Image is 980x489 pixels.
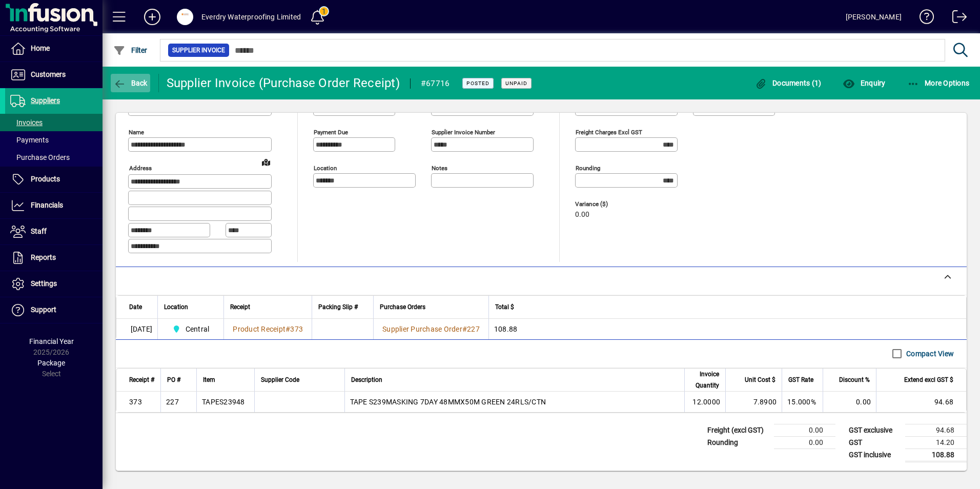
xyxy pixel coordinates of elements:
[314,165,337,172] mat-label: Location
[168,323,213,335] span: Central
[5,245,103,271] a: Reports
[876,392,966,412] td: 94.68
[201,9,301,25] div: Everdry Waterproofing Limited
[467,325,480,333] span: 227
[5,114,103,131] a: Invoices
[31,70,66,78] span: Customers
[752,74,824,92] button: Documents (1)
[167,374,180,385] span: PO #
[5,271,103,297] a: Settings
[103,74,159,92] app-page-header-button: Back
[5,62,103,88] a: Customers
[164,301,188,313] span: Location
[229,323,307,335] a: Product Receipt#373
[691,369,719,391] span: Invoice Quantity
[5,193,103,218] a: Financials
[432,129,495,136] mat-label: Supplier invoice number
[172,45,225,55] span: Supplier Invoice
[31,201,63,209] span: Financials
[5,36,103,62] a: Home
[203,374,215,385] span: Item
[840,74,888,92] button: Enquiry
[351,374,382,385] span: Description
[10,153,70,161] span: Purchase Orders
[505,80,527,87] span: Unpaid
[202,397,245,407] div: TAPES23948
[318,301,358,313] span: Packing Slip #
[31,175,60,183] span: Products
[905,436,967,449] td: 14.20
[186,324,210,334] span: Central
[382,325,462,333] span: Supplier Purchase Order
[31,305,56,314] span: Support
[31,96,60,105] span: Suppliers
[684,392,725,412] td: 12.0000
[844,424,905,436] td: GST exclusive
[421,75,450,92] div: #67716
[29,337,74,345] span: Financial Year
[379,323,483,335] a: Supplier Purchase Order#227
[31,253,56,261] span: Reports
[230,301,305,313] div: Receipt
[5,167,103,192] a: Products
[131,324,153,334] span: [DATE]
[129,129,144,136] mat-label: Name
[111,74,150,92] button: Back
[823,392,876,412] td: 0.00
[495,301,514,313] span: Total $
[129,301,142,313] span: Date
[258,154,274,170] a: View on map
[5,297,103,323] a: Support
[755,79,822,87] span: Documents (1)
[907,79,970,87] span: More Options
[136,8,169,26] button: Add
[314,129,348,136] mat-label: Payment due
[774,424,835,436] td: 0.00
[31,44,50,52] span: Home
[111,41,150,59] button: Filter
[839,374,870,385] span: Discount %
[846,9,902,25] div: [PERSON_NAME]
[905,449,967,461] td: 108.88
[230,301,250,313] span: Receipt
[488,319,966,339] td: 108.88
[129,374,154,385] span: Receipt #
[116,392,160,412] td: 373
[10,118,43,127] span: Invoices
[575,211,589,219] span: 0.00
[702,436,774,449] td: Rounding
[432,165,447,172] mat-label: Notes
[233,325,285,333] span: Product Receipt
[167,75,400,91] div: Supplier Invoice (Purchase Order Receipt)
[462,325,467,333] span: #
[745,374,775,385] span: Unit Cost $
[904,349,954,359] label: Compact View
[905,74,972,92] button: More Options
[160,392,196,412] td: 227
[782,392,823,412] td: 15.000%
[466,80,489,87] span: Posted
[702,424,774,436] td: Freight (excl GST)
[169,8,201,26] button: Profile
[113,79,148,87] span: Back
[725,392,782,412] td: 7.8900
[31,279,57,288] span: Settings
[905,424,967,436] td: 94.68
[113,46,148,54] span: Filter
[904,374,953,385] span: Extend excl GST $
[10,136,49,144] span: Payments
[844,449,905,461] td: GST inclusive
[844,436,905,449] td: GST
[290,325,303,333] span: 373
[576,165,600,172] mat-label: Rounding
[344,392,685,412] td: TAPE S239MASKING 7DAY 48MMX50M GREEN 24RLS/CTN
[788,374,813,385] span: GST Rate
[774,436,835,449] td: 0.00
[380,301,425,313] span: Purchase Orders
[285,325,290,333] span: #
[495,301,953,313] div: Total $
[129,301,151,313] div: Date
[261,374,299,385] span: Supplier Code
[576,129,642,136] mat-label: Freight charges excl GST
[575,201,637,208] span: Variance ($)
